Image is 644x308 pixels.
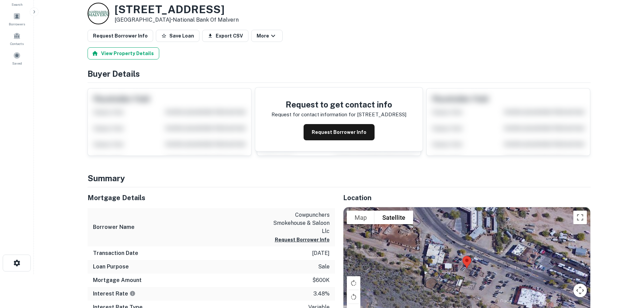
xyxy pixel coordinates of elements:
svg: The interest rates displayed on the website are for informational purposes only and may be report... [129,290,136,297]
button: Request Borrower Info [275,236,330,244]
h6: Interest Rate [93,290,136,298]
button: Export CSV [202,30,248,42]
p: [STREET_ADDRESS] [357,111,406,119]
h6: Transaction Date [93,249,138,257]
button: Toggle fullscreen view [573,211,587,224]
h6: Mortgage Amount [93,276,142,284]
a: Borrowers [2,10,32,28]
span: Contacts [10,41,24,46]
button: Rotate map counterclockwise [347,290,360,304]
h4: Buyer Details [88,68,591,80]
h4: Request to get contact info [271,98,406,111]
span: Saved [12,61,22,66]
a: Saved [2,49,32,67]
button: Save Loan [156,30,199,42]
button: View Property Details [88,47,159,60]
p: [GEOGRAPHIC_DATA] • [115,16,239,24]
p: [DATE] [312,249,330,257]
h6: Borrower Name [93,223,135,231]
button: Request Borrower Info [304,124,375,140]
span: Search [11,2,23,7]
h5: Location [343,193,591,203]
button: Rotate map clockwise [347,276,360,290]
button: More [251,30,283,42]
iframe: Chat Widget [610,254,644,286]
p: Request for contact information for [271,111,356,119]
h5: Mortgage Details [88,193,335,203]
span: Borrowers [9,21,25,27]
button: Map camera controls [573,284,587,297]
button: Show street map [347,211,375,224]
p: $600k [312,276,330,284]
button: Request Borrower Info [88,30,153,42]
h3: [STREET_ADDRESS] [115,3,239,16]
p: 3.48% [313,290,330,298]
h4: Summary [88,172,591,184]
button: Show satellite imagery [375,211,413,224]
p: cowpunchers smokehouse & saloon llc [269,211,330,235]
a: National Bank Of Malvern [173,17,239,23]
a: Contacts [2,29,32,48]
h6: Loan Purpose [93,263,129,271]
p: sale [318,263,330,271]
